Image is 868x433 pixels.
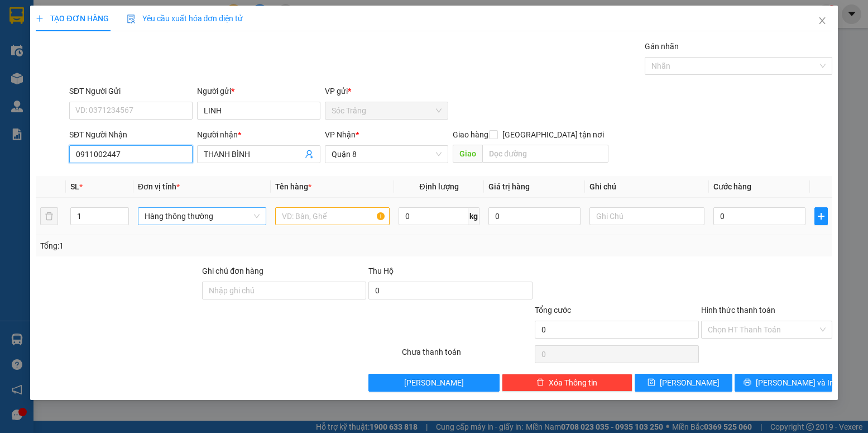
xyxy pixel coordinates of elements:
span: plus [815,212,827,221]
input: Dọc đường [482,145,608,163]
img: icon [127,15,136,23]
span: Giao [453,145,482,163]
span: Cước hàng [713,182,751,191]
span: save [648,378,655,387]
span: printer [744,378,751,387]
th: Ghi chú [585,176,708,198]
div: VP gửi [325,85,448,97]
span: [PERSON_NAME] [404,377,464,389]
button: delete [40,207,58,225]
div: Người gửi [197,85,320,97]
button: plus [814,207,828,225]
button: save[PERSON_NAME] [635,374,732,392]
input: Ghi chú đơn hàng [202,282,366,299]
span: Xóa Thông tin [549,377,597,389]
button: Close [807,6,838,37]
div: SĐT Người Gửi [69,85,193,97]
div: Tổng: 1 [40,240,335,252]
span: Giá trị hàng [488,182,530,191]
span: user-add [305,150,314,159]
label: Gán nhãn [645,42,679,51]
button: [PERSON_NAME] [368,374,499,392]
label: Hình thức thanh toán [701,306,775,315]
input: 0 [488,207,581,225]
span: [GEOGRAPHIC_DATA] tận nơi [498,129,608,141]
div: SĐT Người Nhận [69,129,193,141]
span: Đơn vị tính [138,182,180,191]
span: Quận 8 [332,146,442,163]
span: Giao hàng [453,130,488,139]
span: Yêu cầu xuất hóa đơn điện tử [127,14,243,23]
span: TẠO ĐƠN HÀNG [36,14,108,23]
div: Người nhận [197,129,320,141]
span: Sóc Trăng [332,102,442,119]
input: Ghi Chú [589,207,704,225]
span: SL [70,182,79,191]
div: Chưa thanh toán [401,346,534,365]
input: VD: Bàn, Ghế [275,207,390,225]
button: deleteXóa Thông tin [502,374,632,392]
span: kg [468,207,479,225]
span: delete [536,378,544,387]
button: printer[PERSON_NAME] và In [735,374,832,392]
span: [PERSON_NAME] và In [756,377,834,389]
span: Tên hàng [275,182,311,191]
span: Định lượng [419,182,458,191]
span: [PERSON_NAME] [660,377,720,389]
label: Ghi chú đơn hàng [202,267,263,275]
span: plus [36,15,44,22]
span: Hàng thông thường [145,208,260,225]
span: Thu Hộ [368,267,394,275]
span: Tổng cước [535,306,571,315]
span: close [818,16,827,25]
span: VP Nhận [325,130,356,139]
